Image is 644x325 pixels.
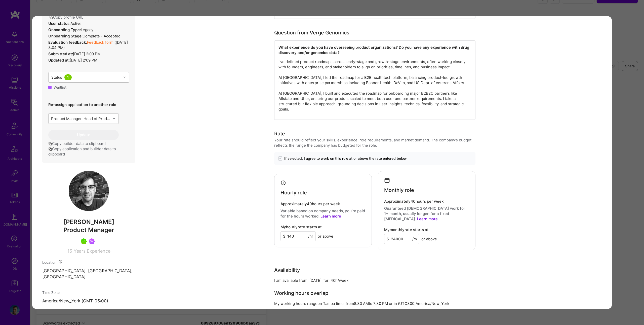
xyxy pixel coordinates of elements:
span: Years Experience [74,248,110,254]
span: or above [421,236,437,241]
a: Learn more [417,216,438,221]
div: Availability [274,266,300,274]
p: Variable based on company needs, you’re paid for the hours worked. [280,208,366,219]
span: 8:30 AM to 7:30 PM or [354,301,393,306]
i: icon Chevron [113,117,115,120]
div: Product Manager, Head of Product for AI drug discovery company - fullstack developed their own dr... [51,116,111,121]
i: icon Copy [48,147,52,151]
span: legacy [81,27,93,32]
a: Learn more [320,214,341,219]
span: /m [412,236,417,241]
div: h/week [335,278,348,283]
span: If selected, I agree to work on this role at or above the rate entered below. [284,156,408,161]
p: America/New_York (GMT-05:00 ) [42,298,135,304]
span: /hr [308,234,313,239]
h4: My hourly rate starts at [280,225,322,229]
button: Copy builder data to clipboard [48,141,106,146]
a: Feedback form [87,40,113,45]
div: Your rate should reflect your skills, experience, role requirements, and market demand. The compa... [274,137,475,148]
strong: Evaluation feedback: [48,40,87,45]
h4: Approximately 40 hours per week [280,202,366,206]
span: from in (UTC 300 ) America/New_York [346,301,449,306]
img: Been on Mission [89,238,95,244]
button: Copy profile URL [49,15,83,20]
div: 40 [331,278,335,283]
strong: Updated at: [48,58,70,63]
a: User Avatar [69,207,109,212]
input: XXX [384,234,419,244]
strong: Submitted at: [48,51,73,56]
div: Location [42,260,135,265]
div: I am available from [274,278,307,283]
h4: My monthly rate starts at [384,227,429,232]
div: modal [32,16,612,309]
i: icon Chevron [123,76,126,79]
div: My working hours range on Tampa time [274,301,344,306]
span: Active [70,21,82,26]
span: or above [318,234,333,239]
p: I’ve defined product roadmaps across early-stage and growth-stage environments, often working clo... [278,59,471,112]
strong: User status: [48,21,70,26]
strong: Onboarding Type: [48,27,81,32]
h4: Monthly role [384,187,414,193]
span: [DATE] 2:09 PM [70,58,97,63]
p: [GEOGRAPHIC_DATA], [GEOGRAPHIC_DATA], [GEOGRAPHIC_DATA] [42,268,135,280]
div: Rate [274,130,285,137]
i: icon Clock [280,180,286,186]
i: icon Copy [48,142,52,146]
strong: What experience do you have overseeing product organizations? Do you have any experience with dru... [278,45,470,55]
span: Time Zone [42,290,60,295]
p: Re-assign application to another role [48,102,119,107]
strong: Onboarding Stage: [48,34,83,38]
span: Complete - Accepted [83,34,120,38]
span: [PERSON_NAME] [42,218,135,226]
div: Working hours overlap [274,289,328,297]
button: Update [48,130,119,140]
p: Guaranteed [DEMOGRAPHIC_DATA] work for 1+ month, usually longer, for a fixed [MEDICAL_DATA]. [384,205,469,221]
div: Question from Verge Genomics [274,29,349,36]
span: $ [283,234,286,239]
span: Product Manager [63,226,114,234]
span: [DATE] 2:09 PM [73,51,101,56]
i: icon Copy [49,16,53,19]
span: $ [387,236,389,241]
input: XXX [280,231,316,241]
h4: Hourly role [280,190,307,196]
div: Status [51,75,62,80]
i: icon Calendar [384,177,390,183]
img: User Avatar [69,171,109,211]
div: [DATE] [309,278,321,283]
img: A.Teamer in Residence [81,238,87,244]
button: Copy application and builder data to clipboard [48,146,129,157]
span: 15 [67,248,72,254]
div: 1 [64,74,72,80]
div: ( [DATE] 3:04 PM ) [48,40,129,50]
div: for [324,278,329,283]
h4: Approximately 40 hours per week [384,199,469,203]
div: Waitlist [54,85,66,90]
